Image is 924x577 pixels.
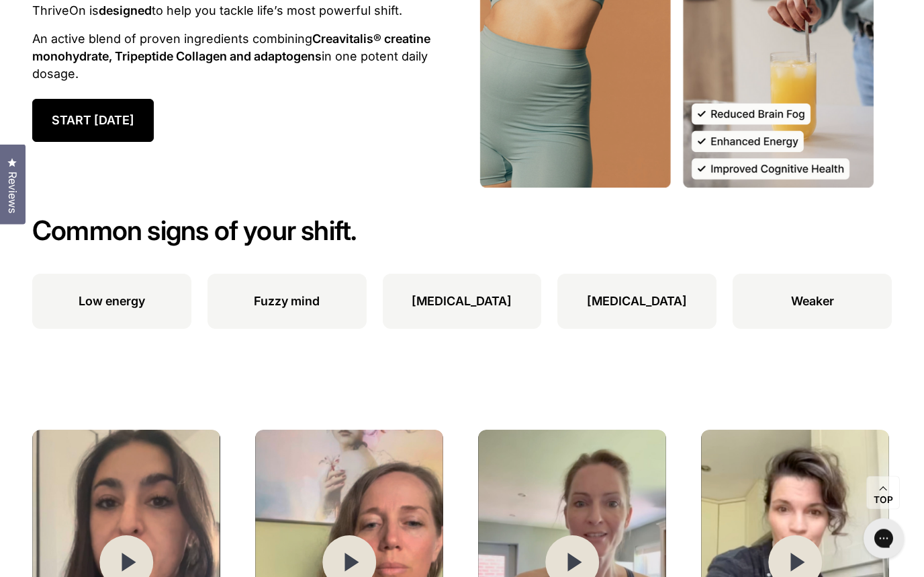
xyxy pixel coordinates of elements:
[32,31,462,83] p: An active blend of proven ingredients combining in one potent daily dosage.
[254,293,320,311] p: Fuzzy mind
[32,100,154,143] a: START [DATE]
[99,4,152,18] strong: designed
[3,172,21,214] span: Reviews
[587,293,687,311] p: [MEDICAL_DATA]
[79,293,145,311] p: Low energy
[874,494,893,506] span: Top
[32,215,892,247] h2: Common signs of your shift.
[791,293,834,311] p: Weaker
[412,293,512,311] p: [MEDICAL_DATA]
[857,514,911,564] iframe: Gorgias live chat messenger
[32,32,430,64] strong: Creavitalis® creatine monohydrate, Tripeptide Collagen and adaptogens
[32,3,462,20] p: ThriveOn is to help you tackle life’s most powerful shift.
